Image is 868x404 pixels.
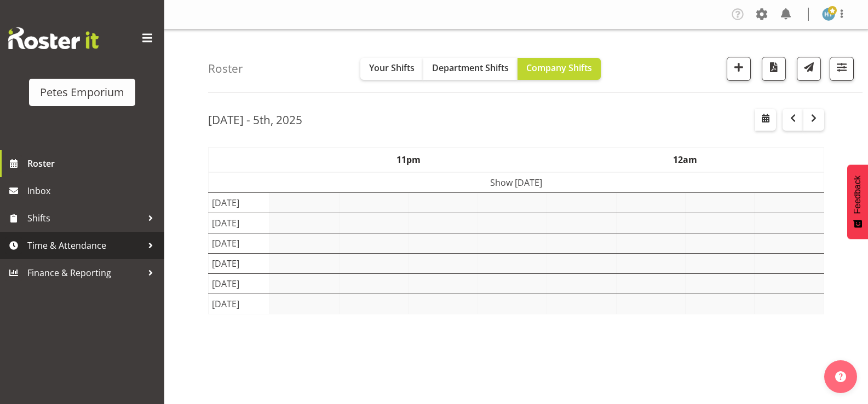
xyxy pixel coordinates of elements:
td: [DATE] [209,273,270,294]
h4: Roster [208,62,243,75]
span: Your Shifts [369,62,415,74]
span: Shifts [27,210,142,226]
button: Feedback - Show survey [847,165,868,239]
button: Add a new shift [727,57,751,81]
img: help-xxl-2.png [835,371,846,382]
button: Select a specific date within the roster. [755,109,776,131]
td: Show [DATE] [209,172,824,193]
button: Filter Shifts [830,57,854,81]
div: Petes Emporium [40,84,124,101]
th: 12am [547,147,824,172]
img: Rosterit website logo [8,27,99,49]
td: [DATE] [209,294,270,314]
span: Department Shifts [432,62,509,74]
td: [DATE] [209,213,270,233]
span: Company Shifts [526,62,592,74]
button: Company Shifts [518,58,601,80]
span: Inbox [27,183,159,199]
span: Feedback [853,175,863,214]
td: [DATE] [209,192,270,213]
button: Send a list of all shifts for the selected filtered period to all rostered employees. [797,57,821,81]
button: Download a PDF of the roster according to the set date range. [762,57,786,81]
td: [DATE] [209,253,270,273]
span: Roster [27,155,159,172]
button: Your Shifts [360,58,423,80]
th: 11pm [270,147,547,172]
button: Department Shifts [423,58,518,80]
span: Finance & Reporting [27,265,142,281]
h2: [DATE] - 5th, 2025 [208,113,302,127]
span: Time & Attendance [27,237,142,254]
img: helena-tomlin701.jpg [822,8,835,21]
td: [DATE] [209,233,270,253]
